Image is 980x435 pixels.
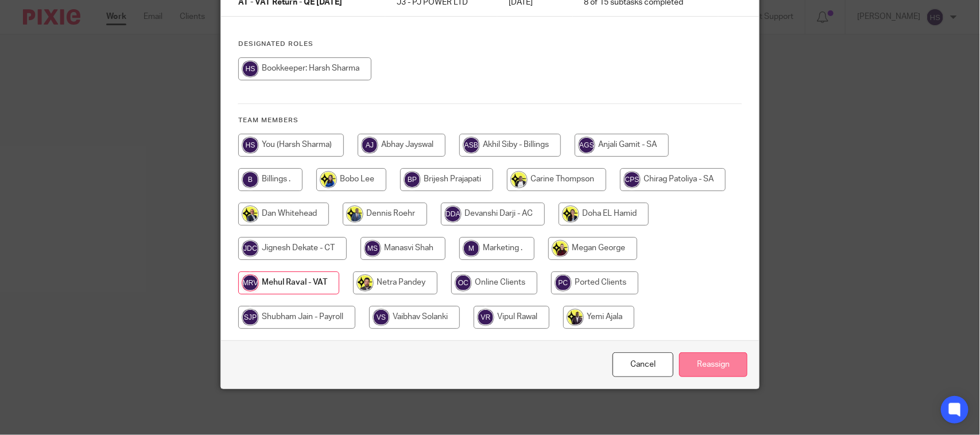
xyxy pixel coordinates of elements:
[238,40,742,49] h4: Designated Roles
[613,352,673,377] a: Close this dialog window
[238,116,742,125] h4: Team members
[679,352,747,377] input: Reassign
